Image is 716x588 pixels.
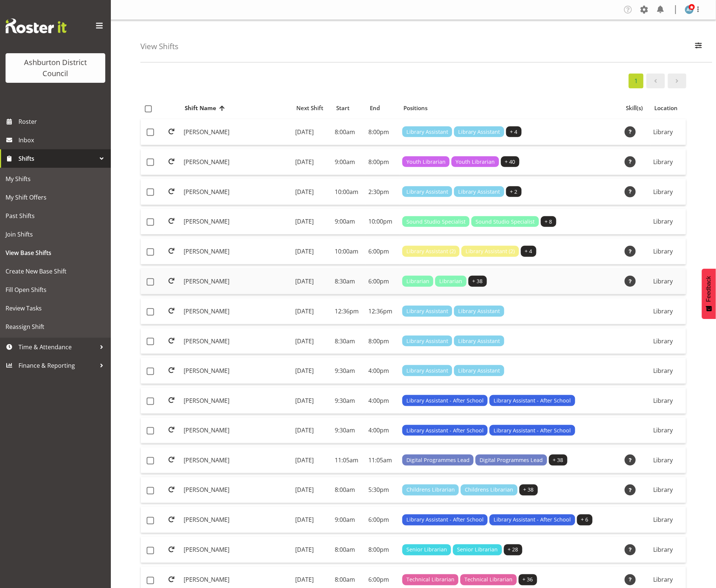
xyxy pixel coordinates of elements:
span: Library [654,188,673,196]
span: + 8 [545,218,552,226]
td: 9:30am [332,388,366,414]
span: Join Shifts [6,229,105,240]
span: Library Assistant [406,367,448,375]
span: Sound Studio Specialist [406,218,466,226]
span: Shift Name [185,104,216,112]
span: Library [654,367,673,375]
td: [DATE] [292,418,332,444]
span: Positions [403,104,427,112]
span: Fill Open Shifts [6,284,105,295]
td: 4:00pm [366,388,399,414]
td: 9:00am [332,507,366,533]
a: My Shifts [2,170,109,188]
td: 8:00am [332,477,366,503]
span: Library [654,277,673,285]
span: Library [654,486,673,494]
span: Library [654,158,673,166]
td: 11:05am [332,447,366,473]
td: 10:00pm [366,209,399,235]
td: [PERSON_NAME] [181,358,292,384]
span: Reassign Shift [6,321,105,332]
td: [DATE] [292,179,332,205]
span: + 6 [581,516,589,524]
td: 8:00pm [366,537,399,563]
span: Library Assistant - After School [406,426,484,435]
span: Technical Librarian [464,576,512,584]
td: [DATE] [292,447,332,473]
td: 8:00pm [366,149,399,175]
td: [PERSON_NAME] [181,119,292,145]
td: 6:00pm [366,238,399,265]
td: [DATE] [292,268,332,295]
td: [PERSON_NAME] [181,298,292,324]
span: Library Assistant - After School [494,426,571,435]
span: + 38 [524,486,534,494]
td: 4:00pm [366,418,399,444]
span: Location [655,104,678,112]
span: View Base Shifts [6,247,105,258]
span: Library [654,426,673,434]
span: Library Assistant - After School [494,516,571,524]
span: Library Assistant [458,128,500,136]
td: 5:30pm [366,477,399,503]
span: Library Assistant [406,188,448,196]
td: [PERSON_NAME] [181,447,292,473]
td: 8:30am [332,328,366,354]
a: Join Shifts [2,225,109,244]
span: Senior Librarian [406,546,447,554]
td: [PERSON_NAME] [181,418,292,444]
td: [DATE] [292,149,332,175]
span: + 28 [508,546,518,554]
span: + 38 [473,277,483,285]
span: Library Assistant [406,128,448,136]
span: Library [654,576,673,584]
span: Library Assistant - After School [406,397,484,405]
span: Feedback [706,276,712,302]
span: Create New Base Shift [6,266,105,277]
td: 12:36pm [366,298,399,324]
td: [DATE] [292,507,332,533]
span: My Shift Offers [6,192,105,203]
span: Library Assistant [458,188,500,196]
span: Library Assistant [406,307,448,315]
h4: View Shifts [140,42,178,51]
a: My Shift Offers [2,188,109,207]
a: Create New Base Shift [2,262,109,281]
td: 2:30pm [366,179,399,205]
td: 8:30am [332,268,366,295]
span: Skill(s) [626,104,643,112]
td: 4:00pm [366,358,399,384]
span: Past Shifts [6,210,105,221]
span: Library Assistant [458,307,500,315]
td: [PERSON_NAME] [181,477,292,503]
span: + 4 [525,247,532,255]
span: + 36 [523,576,533,584]
td: 8:00am [332,119,366,145]
span: Youth Librarian [406,158,446,166]
td: [PERSON_NAME] [181,179,292,205]
td: [PERSON_NAME] [181,537,292,563]
span: Library [654,337,673,345]
span: Library [654,128,673,136]
td: [DATE] [292,477,332,503]
span: Librarian [439,277,462,285]
td: [PERSON_NAME] [181,268,292,295]
td: [DATE] [292,209,332,235]
td: 12:36pm [332,298,366,324]
span: Youth Librarian [456,158,495,166]
span: Next Shift [297,104,324,112]
a: Reassign Shift [2,317,109,336]
span: Library Assistant [458,367,500,375]
td: [PERSON_NAME] [181,209,292,235]
span: + 4 [510,128,518,136]
td: [PERSON_NAME] [181,328,292,354]
span: Library [654,307,673,315]
img: abigail-shirley5658.jpg [685,5,694,14]
a: View Base Shifts [2,244,109,262]
td: [DATE] [292,328,332,354]
button: Filter Employees [691,38,706,55]
span: Technical Librarian [406,576,454,584]
span: End [370,104,380,112]
td: [DATE] [292,388,332,414]
span: Library Assistant - After School [494,397,571,405]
